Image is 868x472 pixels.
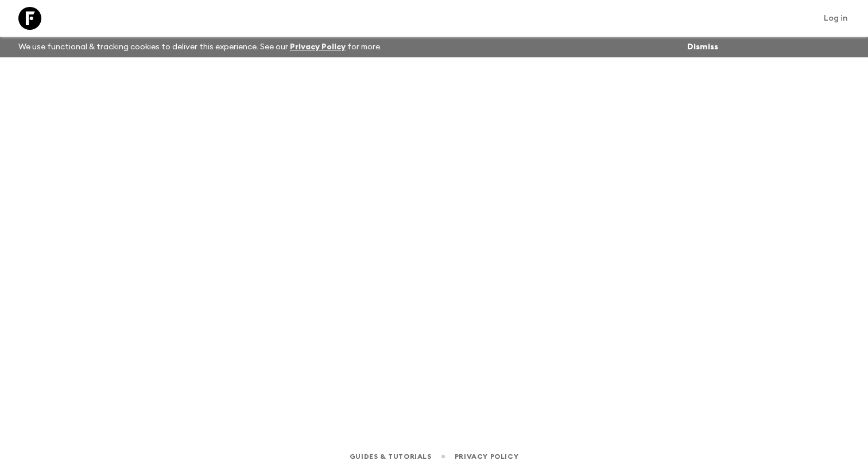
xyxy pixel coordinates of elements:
a: Guides & Tutorials [350,450,432,463]
a: Privacy Policy [455,450,518,463]
p: We use functional & tracking cookies to deliver this experience. See our for more. [14,37,386,57]
a: Log in [817,10,854,26]
button: Dismiss [684,39,721,55]
a: Privacy Policy [290,43,346,51]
